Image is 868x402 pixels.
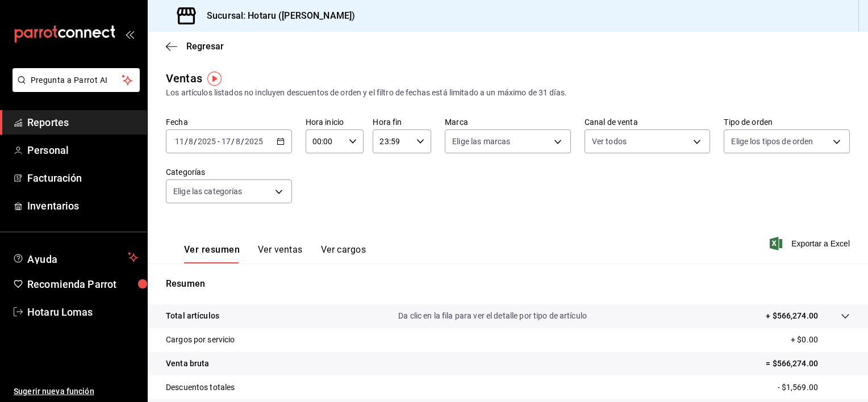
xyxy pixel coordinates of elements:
div: Los artículos listados no incluyen descuentos de orden y el filtro de fechas está limitado a un m... [166,87,850,99]
p: = $566,274.00 [766,358,850,370]
span: Sugerir nueva función [14,386,138,397]
span: Pregunta a Parrot AI [31,74,122,86]
span: Elige las categorías [173,186,243,197]
span: Personal [27,143,138,158]
label: Categorías [166,168,292,176]
input: -- [188,137,194,146]
input: ---- [197,137,216,146]
p: Resumen [166,277,850,291]
label: Fecha [166,118,292,126]
span: - [218,137,220,146]
span: Hotaru Lomas [27,304,138,320]
h3: Sucursal: Hotaru ([PERSON_NAME]) [198,9,355,23]
p: Venta bruta [166,358,209,370]
span: Facturación [27,170,138,186]
button: Ver ventas [258,244,303,263]
div: navigation tabs [184,244,366,263]
button: Regresar [166,41,224,52]
span: / [194,137,197,146]
span: Reportes [27,115,138,130]
input: ---- [244,137,264,146]
input: -- [221,137,231,146]
span: Elige los tipos de orden [731,136,813,147]
button: Exportar a Excel [772,237,850,250]
span: Elige las marcas [452,136,510,147]
p: Descuentos totales [166,382,235,393]
label: Marca [445,118,571,126]
span: / [231,137,235,146]
span: Recomienda Parrot [27,277,138,292]
span: Ver todos [592,136,627,147]
p: + $0.00 [791,334,850,346]
label: Tipo de orden [724,118,850,126]
p: Total artículos [166,310,219,322]
p: Da clic en la fila para ver el detalle por tipo de artículo [398,310,587,322]
button: Ver resumen [184,244,240,263]
input: -- [174,137,185,146]
span: / [241,137,244,146]
label: Hora inicio [306,118,364,126]
button: Pregunta a Parrot AI [12,68,140,92]
input: -- [235,137,241,146]
p: + $566,274.00 [766,310,818,322]
label: Canal de venta [585,118,711,126]
button: Ver cargos [321,244,366,263]
span: Inventarios [27,198,138,213]
label: Hora fin [373,118,431,126]
span: Ayuda [27,250,123,264]
span: Regresar [186,41,224,52]
span: / [185,137,188,146]
button: open_drawer_menu [125,30,134,39]
p: - $1,569.00 [778,382,850,393]
a: Pregunta a Parrot AI [8,82,140,94]
img: Tooltip marker [207,72,222,86]
p: Cargos por servicio [166,334,235,346]
div: Ventas [166,70,202,87]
